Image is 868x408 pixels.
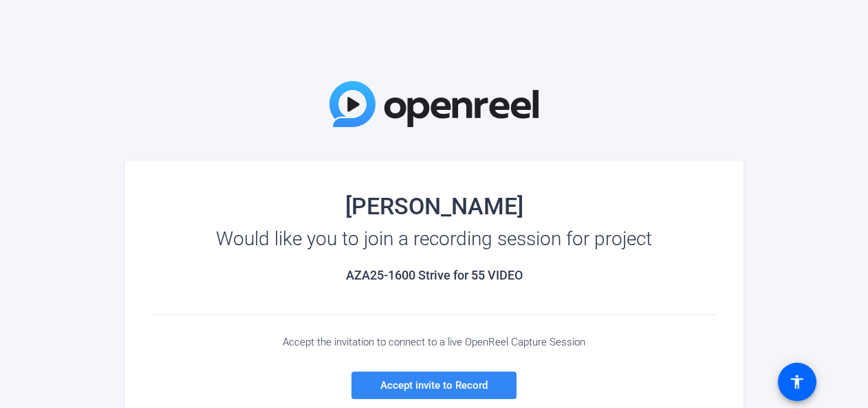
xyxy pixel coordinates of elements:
[152,268,716,283] h2: AZA25-1600 Strive for 55 VIDEO
[152,195,716,217] div: [PERSON_NAME]
[351,372,517,399] a: Accept invite to Record
[152,228,716,250] div: Would like you to join a recording session for project
[789,374,805,390] mat-icon: accessibility
[152,336,716,348] div: Accept the invitation to connect to a live OpenReel Capture Session
[329,81,539,127] img: OpenReel Logo
[380,379,488,392] span: Accept invite to Record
